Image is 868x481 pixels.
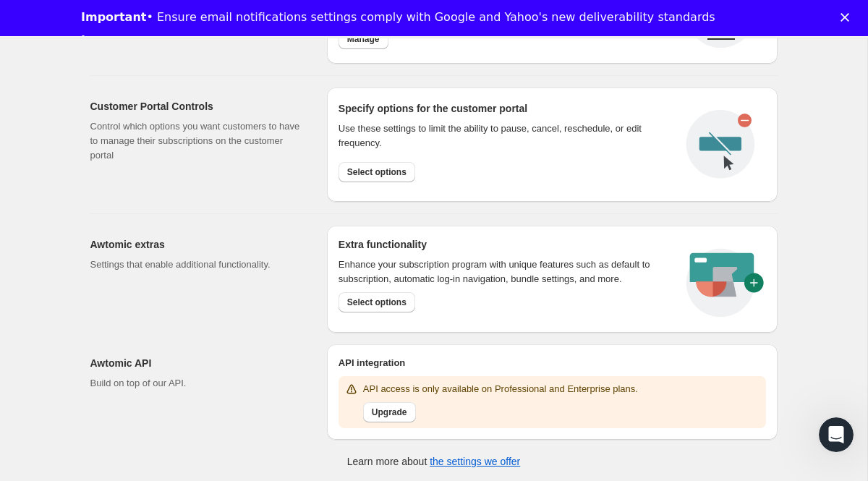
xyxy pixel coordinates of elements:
[347,297,407,308] span: Select options
[81,33,156,49] a: Learn more
[90,257,304,272] p: Settings that enable additional functionality.
[339,237,427,252] h2: Extra functionality
[339,356,766,370] h2: API integration
[339,257,669,286] p: Enhance your subscription program with unique features such as default to subscription, automatic...
[347,454,520,469] p: Learn more about
[90,376,304,391] p: Build on top of our API.
[339,29,388,49] button: Manage
[339,101,675,116] h2: Specify options for the customer portal
[363,402,416,422] button: Upgrade
[841,13,855,22] div: Close
[819,417,854,452] iframe: Intercom live chat
[347,33,380,45] span: Manage
[347,166,407,178] span: Select options
[90,237,304,252] h2: Awtomic extras
[90,99,304,114] h2: Customer Portal Controls
[81,10,715,25] div: • Ensure email notifications settings comply with Google and Yahoo's new deliverability standards
[339,122,675,150] div: Use these settings to limit the ability to pause, cancel, reschedule, or edit frequency.
[363,382,638,396] p: API access is only available on Professional and Enterprise plans.
[339,292,415,312] button: Select options
[90,356,304,370] h2: Awtomic API
[81,10,146,24] b: Important
[430,456,520,467] a: the settings we offer
[90,119,304,163] p: Control which options you want customers to have to manage their subscriptions on the customer po...
[339,162,415,182] button: Select options
[372,406,407,418] span: Upgrade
